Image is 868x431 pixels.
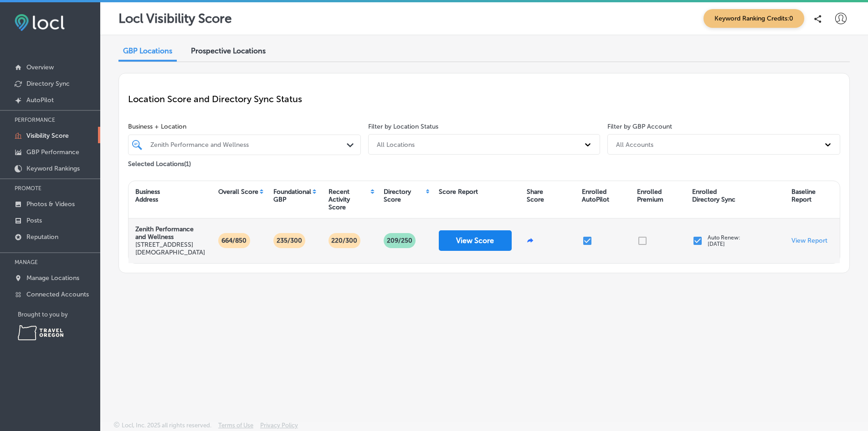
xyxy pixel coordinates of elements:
[384,188,425,203] div: Directory Score
[329,188,370,211] div: Recent Activity Score
[616,140,653,148] div: All Accounts
[791,188,816,203] div: Baseline Report
[26,233,58,241] p: Reputation
[26,291,89,298] p: Connected Accounts
[383,233,416,248] p: 209 /250
[150,141,348,149] div: Zenith Performance and Wellness
[128,123,361,130] span: Business + Location
[791,237,827,244] a: View Report
[135,241,205,256] p: [STREET_ADDRESS][DEMOGRAPHIC_DATA]
[218,188,258,196] div: Overall Score
[191,47,266,55] span: Prospective Locations
[26,96,54,104] p: AutoPilot
[439,230,512,251] button: View Score
[123,47,172,55] span: GBP Locations
[377,140,415,148] div: All Locations
[26,274,79,282] p: Manage Locations
[135,188,160,203] div: Business Address
[122,422,211,429] p: Locl, Inc. 2025 all rights reserved.
[273,233,306,248] p: 235/300
[135,225,194,241] strong: Zenith Performance and Wellness
[692,188,735,203] div: Enrolled Directory Sync
[218,233,250,248] p: 664/850
[26,217,42,224] p: Posts
[18,325,63,340] img: Travel Oregon
[26,80,70,88] p: Directory Sync
[26,148,79,156] p: GBP Performance
[273,188,311,203] div: Foundational GBP
[607,123,672,130] label: Filter by GBP Account
[128,156,191,168] p: Selected Locations ( 1 )
[118,11,232,26] p: Locl Visibility Score
[704,9,804,28] span: Keyword Ranking Credits: 0
[15,14,65,31] img: fda3e92497d09a02dc62c9cd864e3231.png
[582,188,609,203] div: Enrolled AutoPilot
[26,165,80,172] p: Keyword Rankings
[527,188,544,203] div: Share Score
[328,233,361,248] p: 220/300
[26,200,75,208] p: Photos & Videos
[18,311,100,318] p: Brought to you by
[26,63,54,71] p: Overview
[128,93,840,104] p: Location Score and Directory Sync Status
[708,234,740,247] p: Auto Renew: [DATE]
[26,132,69,140] p: Visibility Score
[637,188,663,203] div: Enrolled Premium
[439,188,478,196] div: Score Report
[368,123,438,130] label: Filter by Location Status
